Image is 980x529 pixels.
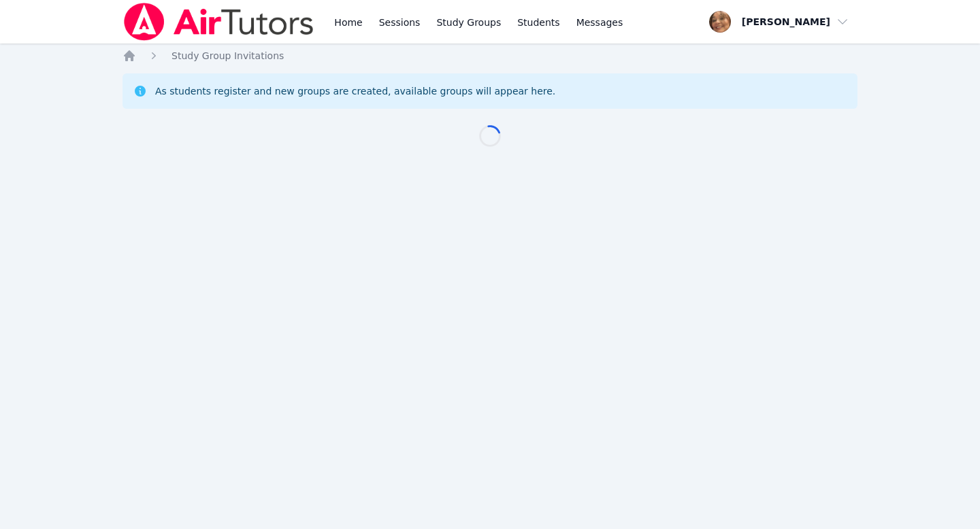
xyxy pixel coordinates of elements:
nav: Breadcrumb [122,49,857,63]
a: Study Group Invitations [171,49,284,63]
span: Messages [576,16,623,29]
div: As students register and new groups are created, available groups will appear here. [155,84,555,98]
img: Air Tutors [122,3,315,41]
span: Study Group Invitations [171,50,284,61]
